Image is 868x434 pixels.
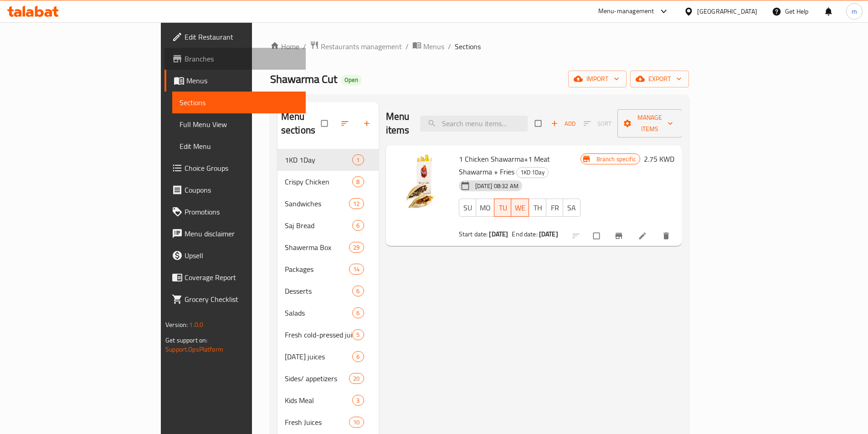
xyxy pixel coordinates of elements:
[285,373,349,384] span: Sides/ appetizers
[352,395,364,406] div: items
[512,228,537,240] span: End date:
[353,396,363,405] span: 3
[185,272,298,283] span: Coverage Report
[511,199,529,217] button: WE
[353,178,363,186] span: 8
[277,389,379,411] div: Kids Meal3
[180,141,298,152] span: Edit Menu
[277,346,379,368] div: [DATE] juices6
[539,228,558,240] b: [DATE]
[412,41,444,52] a: Menus
[285,242,349,253] span: Shawerma Box
[277,411,379,433] div: Fresh Juices10
[285,264,349,275] span: Packages
[644,153,674,165] h6: 2.75 KWD
[349,198,364,209] div: items
[270,69,337,89] span: Shawarma Cut
[533,201,542,214] span: TH
[185,163,298,174] span: Choice Groups
[349,242,364,253] div: items
[598,6,654,17] div: Menu-management
[393,153,452,211] img: 1 Chicken Shawarma+1 Meat Shawarma + Fries
[551,118,575,129] span: Add
[285,176,353,187] div: Crispy Chicken
[316,115,335,132] span: Select all sections
[406,41,409,52] li: /
[852,6,857,16] span: m
[353,221,363,230] span: 6
[494,199,511,217] button: TU
[517,167,548,178] span: 1KD 1Day
[448,41,451,52] li: /
[285,286,353,296] span: Desserts
[489,228,508,240] b: [DATE]
[285,307,353,318] div: Salads
[285,154,353,165] div: 1KD 1Day
[349,199,363,208] span: 12
[349,243,363,252] span: 29
[185,184,298,195] span: Coupons
[353,156,363,164] span: 1
[480,201,491,214] span: MO
[529,115,549,132] span: Select section
[352,220,364,231] div: items
[515,201,525,214] span: WE
[165,343,223,355] a: Support.OpsPlatform
[637,73,682,85] span: export
[638,231,649,240] a: Edit menu item
[609,226,631,246] button: Branch-specific-item
[549,117,578,131] button: Add
[277,368,379,389] div: Sides/ appetizers20
[567,201,576,214] span: SA
[357,113,379,133] button: Add section
[516,167,549,178] div: 1KD 1Day
[352,329,364,340] div: items
[285,351,353,362] span: [DATE] juices
[310,41,402,52] a: Restaurants management
[349,264,364,275] div: items
[349,265,363,274] span: 14
[172,92,306,113] a: Sections
[164,266,306,288] a: Coverage Report
[420,116,528,132] input: search
[625,112,675,135] span: Manage items
[498,201,508,214] span: TU
[459,228,488,240] span: Start date:
[285,220,353,231] span: Saj Bread
[164,245,306,266] a: Upsell
[285,395,353,406] span: Kids Meal
[578,117,617,131] span: Select section first
[349,374,363,383] span: 20
[277,236,379,258] div: Shawerma Box29
[352,286,364,296] div: items
[186,75,298,86] span: Menus
[352,307,364,318] div: items
[568,71,627,87] button: import
[285,198,349,209] div: Sandwiches
[588,227,607,245] span: Select to update
[455,41,481,52] span: Sections
[164,201,306,223] a: Promotions
[164,157,306,179] a: Choice Groups
[593,155,640,163] span: Branch specific
[180,119,298,130] span: Full Menu View
[353,309,363,317] span: 6
[277,324,379,346] div: Fresh cold-pressed juices without sugar5
[285,417,349,428] div: Fresh Juices
[164,48,306,70] a: Branches
[185,53,298,64] span: Branches
[321,41,402,52] span: Restaurants management
[546,199,563,217] button: FR
[529,199,546,217] button: TH
[270,41,689,52] nav: breadcrumb
[575,73,619,85] span: import
[617,109,682,138] button: Manage items
[353,287,363,296] span: 6
[349,417,364,428] div: items
[656,226,678,246] button: delete
[277,214,379,236] div: Saj Bread6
